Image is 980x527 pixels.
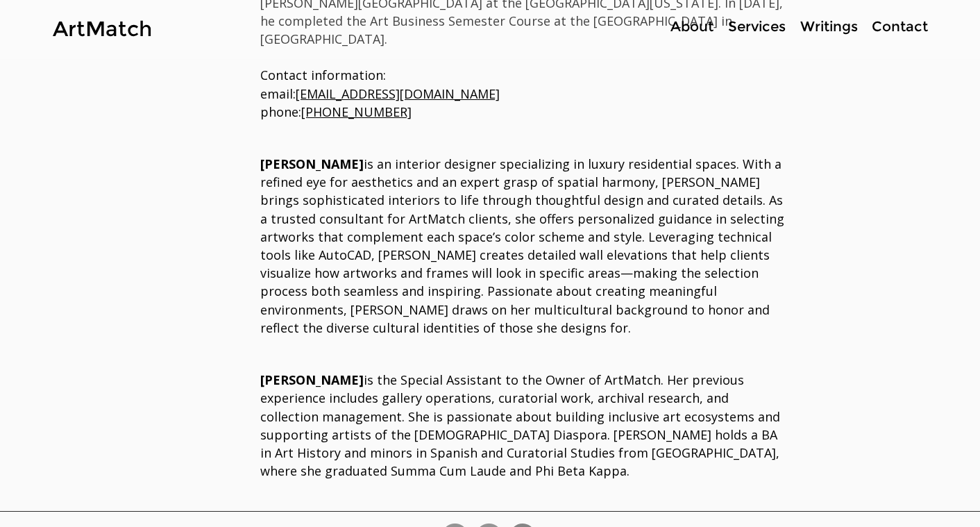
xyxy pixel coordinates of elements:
a: [EMAIL_ADDRESS][DOMAIN_NAME] [296,85,500,102]
a: ArtMatch [53,16,152,42]
a: Contact [865,17,934,37]
a: Services [720,17,793,37]
span: [PERSON_NAME] [260,156,364,172]
p: Services [721,17,793,37]
span: is the Special Assistant to the Owner of ArtMatch. Her previous experience includes gallery opera... [260,371,780,479]
nav: Site [619,17,934,37]
p: Writings [793,17,865,37]
a: Writings [793,17,865,37]
p: About [664,17,720,37]
span: Contact information: [260,67,386,83]
span: phone: [260,103,412,120]
span: email: [260,85,500,102]
a: [PHONE_NUMBER] [301,103,412,120]
a: About [663,17,720,37]
span: is an interior designer specializing in luxury residential spaces. With a refined eye for aesthet... [260,156,784,336]
span: [PERSON_NAME] [260,371,364,388]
